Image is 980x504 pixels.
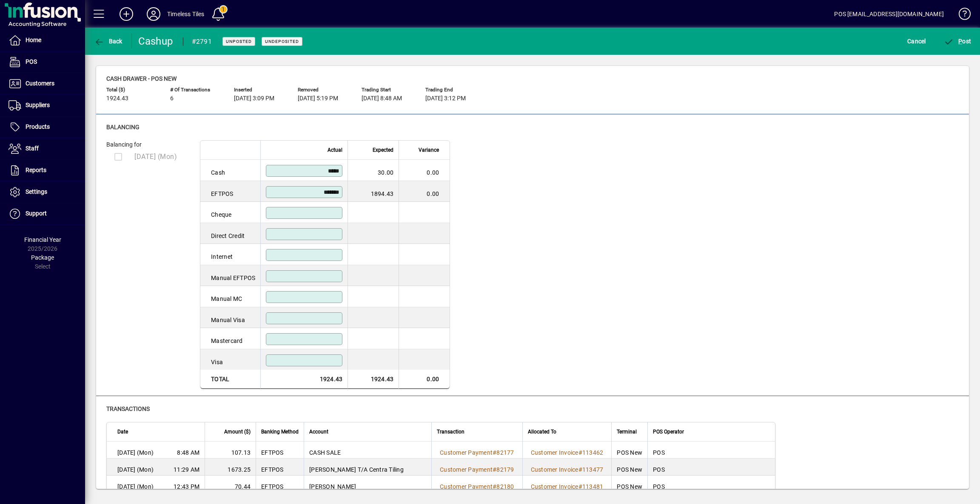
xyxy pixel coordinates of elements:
[31,254,54,261] span: Package
[174,482,199,491] span: 12:43 PM
[4,30,85,51] a: Home
[348,160,399,181] td: 30.00
[496,466,514,473] span: 82179
[528,427,556,436] span: Allocated To
[425,87,476,93] span: Trading end
[4,203,85,224] a: Support
[362,95,402,102] span: [DATE] 8:48 AM
[200,160,260,181] td: Cash
[4,73,85,94] a: Customers
[26,188,47,195] span: Settings
[170,87,221,93] span: # of Transactions
[304,476,431,493] td: [PERSON_NAME]
[260,370,348,389] td: 1924.43
[200,244,260,265] td: Internet
[582,449,604,456] span: 113462
[440,449,493,456] span: Customer Payment
[399,181,450,202] td: 0.00
[106,405,150,412] span: Transactions
[578,466,582,473] span: #
[496,449,514,456] span: 82177
[94,38,122,45] span: Back
[226,39,252,44] span: Unposted
[170,95,174,102] span: 6
[437,427,464,436] span: Transaction
[200,286,260,307] td: Manual MC
[834,7,944,21] div: POS [EMAIL_ADDRESS][DOMAIN_NAME]
[373,145,393,155] span: Expected
[200,202,260,223] td: Cheque
[528,482,607,491] a: Customer Invoice#113481
[578,449,582,456] span: #
[399,370,450,389] td: 0.00
[106,75,177,82] span: Cash drawer - POS New
[611,459,647,476] td: POS New
[298,87,349,93] span: Removed
[26,80,54,87] span: Customers
[419,145,439,155] span: Variance
[192,35,212,48] div: #2791
[531,483,578,490] span: Customer Invoice
[617,427,637,436] span: Terminal
[26,167,46,173] span: Reports
[138,34,174,48] div: Cashup
[905,34,928,49] button: Cancel
[200,265,260,286] td: Manual EFTPOS
[117,448,154,457] span: [DATE] (Mon)
[437,482,517,491] a: Customer Payment#82180
[952,2,969,29] a: Knowledge Base
[174,465,199,474] span: 11:29 AM
[528,465,607,474] a: Customer Invoice#113477
[4,51,85,73] a: POS
[113,6,140,22] button: Add
[26,102,50,108] span: Suppliers
[106,95,128,102] span: 1924.43
[26,210,47,217] span: Support
[134,153,177,161] span: [DATE] (Mon)
[348,181,399,202] td: 1894.43
[106,87,157,93] span: Total ($)
[261,427,299,436] span: Banking Method
[26,37,41,43] span: Home
[493,449,496,456] span: #
[531,449,578,456] span: Customer Invoice
[944,38,971,45] span: ost
[117,427,128,436] span: Date
[440,466,493,473] span: Customer Payment
[117,482,154,491] span: [DATE] (Mon)
[440,483,493,490] span: Customer Payment
[24,236,61,243] span: Financial Year
[496,483,514,490] span: 82180
[399,160,450,181] td: 0.00
[304,442,431,459] td: CASH SALE
[582,466,604,473] span: 113477
[611,442,647,459] td: POS New
[348,370,399,389] td: 1924.43
[234,87,285,93] span: Inserted
[265,39,299,44] span: Undeposited
[437,448,517,457] a: Customer Payment#82177
[26,58,37,65] span: POS
[578,483,582,490] span: #
[328,145,342,155] span: Actual
[437,465,517,474] a: Customer Payment#82179
[200,370,260,389] td: Total
[106,140,191,149] div: Balancing for
[647,459,775,476] td: POS
[205,459,256,476] td: 1673.25
[493,483,496,490] span: #
[647,442,775,459] td: POS
[647,476,775,493] td: POS
[256,476,304,493] td: EFTPOS
[200,349,260,370] td: Visa
[200,223,260,244] td: Direct Credit
[200,307,260,328] td: Manual Visa
[653,427,684,436] span: POS Operator
[26,145,39,152] span: Staff
[224,427,251,436] span: Amount ($)
[256,459,304,476] td: EFTPOS
[907,34,926,48] span: Cancel
[4,95,85,116] a: Suppliers
[362,87,413,93] span: Trading start
[140,6,167,22] button: Profile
